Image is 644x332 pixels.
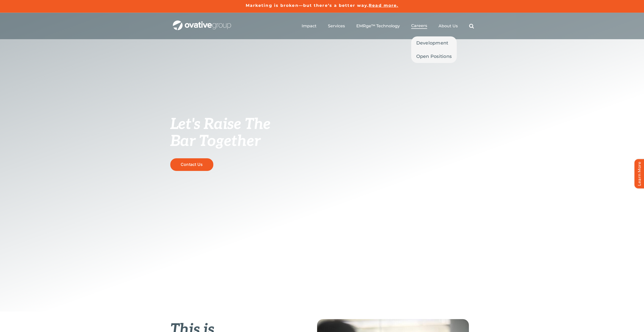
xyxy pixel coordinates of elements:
a: Marketing is broken—but there’s a better way. [246,3,369,8]
a: About Us [439,24,458,29]
span: Bar Together [170,132,260,150]
a: OG_Full_horizontal_WHT [173,20,231,25]
span: Development [416,39,448,47]
a: Development [411,36,457,50]
span: Open Positions [416,53,452,60]
a: Read more. [369,3,398,8]
a: Impact [302,24,317,29]
a: Search [469,24,474,29]
span: Contact Us [181,162,203,167]
a: Careers [411,23,427,29]
nav: Menu [302,18,474,34]
a: Services [328,24,345,29]
a: EMRge™ Technology [356,24,400,29]
span: Let's Raise The [170,115,271,134]
span: Careers [411,23,427,28]
a: Contact Us [170,158,213,171]
a: Open Positions [411,50,457,63]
